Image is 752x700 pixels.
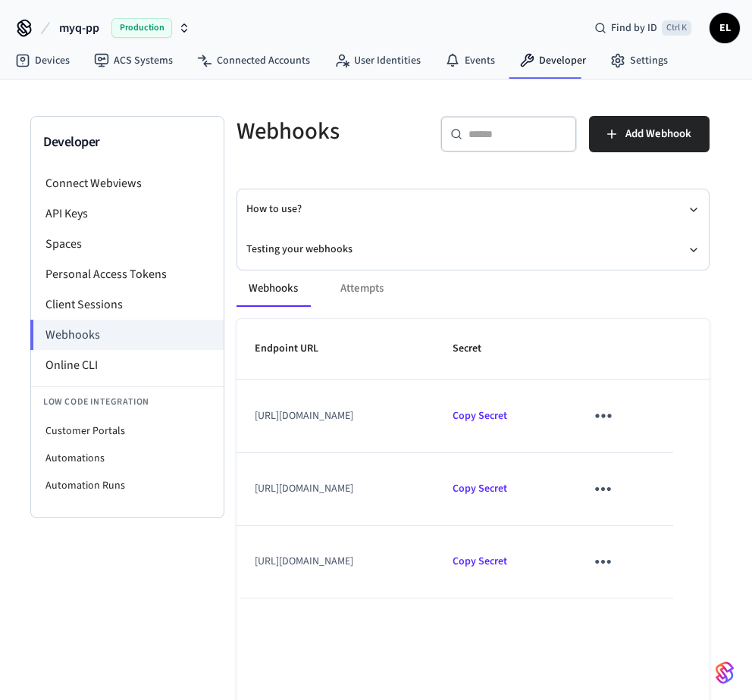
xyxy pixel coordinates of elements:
[453,554,507,569] span: Copied!
[433,47,507,74] a: Events
[185,47,322,74] a: Connected Accounts
[582,14,703,42] div: Find by IDCtrl K
[453,337,501,361] span: Secret
[31,259,224,289] li: Personal Access Tokens
[31,289,224,320] li: Client Sessions
[322,47,433,74] a: User Identities
[59,19,99,37] span: myq-pp
[111,18,172,38] span: Production
[31,417,224,445] li: Customer Portals
[246,189,700,230] button: How to use?
[237,380,434,452] td: [URL][DOMAIN_NAME]
[31,445,224,472] li: Automations
[237,116,422,147] h5: Webhooks
[710,13,740,43] button: EL
[662,20,691,36] span: Ctrl K
[31,168,224,198] li: Connect Webviews
[31,350,224,380] li: Online CLI
[246,230,700,270] button: Testing your webhooks
[255,337,338,361] span: Endpoint URL
[237,319,710,598] table: sticky table
[237,270,710,307] div: ant example
[453,408,507,423] span: Copied!
[237,270,310,307] button: Webhooks
[3,47,82,74] a: Devices
[711,14,738,42] span: EL
[31,472,224,499] li: Automation Runs
[611,20,657,36] span: Find by ID
[625,124,691,144] span: Add Webhook
[31,386,224,417] li: Low Code Integration
[716,661,734,685] img: SeamLogoGradient.69752ec5.svg
[31,229,224,259] li: Spaces
[82,47,185,74] a: ACS Systems
[31,198,224,229] li: API Keys
[30,320,224,350] li: Webhooks
[43,132,211,153] h3: Developer
[589,116,710,152] button: Add Webhook
[598,47,680,74] a: Settings
[237,526,434,598] td: [URL][DOMAIN_NAME]
[237,453,434,526] td: [URL][DOMAIN_NAME]
[453,481,507,496] span: Copied!
[507,47,598,74] a: Developer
